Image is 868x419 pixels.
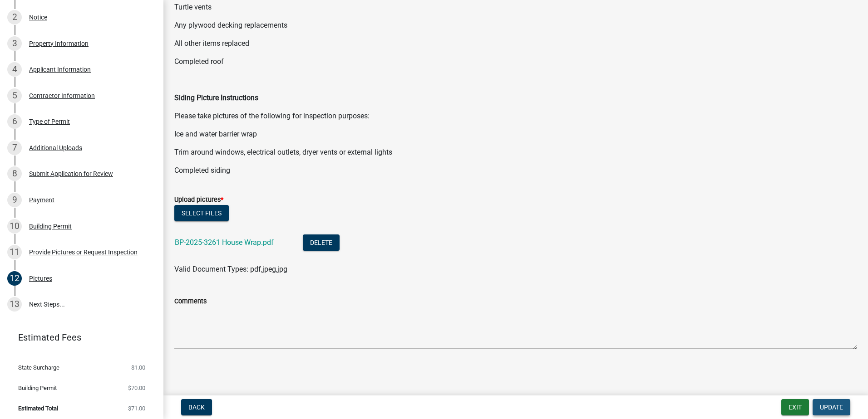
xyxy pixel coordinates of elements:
[7,62,22,77] div: 4
[7,88,22,103] div: 5
[7,10,22,24] div: 2
[29,93,95,99] div: Contractor Information
[174,20,857,31] p: Any plywood decking replacements
[174,265,287,273] span: Valid Document Types: pdf,jpeg,jpg
[7,245,22,259] div: 11
[7,36,22,51] div: 3
[131,365,145,370] span: $1.00
[29,223,72,229] div: Building Permit
[303,234,340,251] button: Delete
[174,197,223,203] label: Upload pictures
[18,365,59,370] span: State Surcharge
[7,328,149,346] a: Estimated Fees
[174,147,857,158] p: Trim around windows, electrical outlets, dryer vents or external lights
[813,399,850,415] button: Update
[7,297,22,312] div: 13
[188,404,205,411] span: Back
[29,14,47,20] div: Notice
[174,38,857,49] p: All other items replaced
[174,93,258,102] strong: Siding Picture Instructions
[29,249,138,255] div: Provide Pictures or Request Inspection
[128,405,145,411] span: $71.00
[29,145,82,151] div: Additional Uploads
[29,197,54,203] div: Payment
[29,66,91,73] div: Applicant Information
[174,2,857,13] p: Turtle vents
[174,205,229,221] button: Select files
[781,399,809,415] button: Exit
[181,399,212,415] button: Back
[29,40,89,47] div: Property Information
[7,193,22,207] div: 9
[29,171,113,177] div: Submit Application for Review
[7,141,22,155] div: 7
[175,238,274,247] a: BP-2025-3261 House Wrap.pdf
[303,239,340,248] wm-modal-confirm: Delete Document
[7,219,22,234] div: 10
[18,385,57,391] span: Building Permit
[820,404,843,411] span: Update
[29,118,70,125] div: Type of Permit
[7,166,22,181] div: 8
[174,129,857,140] p: Ice and water barrier wrap
[7,114,22,129] div: 6
[18,405,58,411] span: Estimated Total
[174,298,207,305] label: Comments
[128,385,145,391] span: $70.00
[174,56,857,67] p: Completed roof
[174,165,857,176] p: Completed siding
[174,111,857,122] p: Please take pictures of the following for inspection purposes:
[29,275,52,282] div: Pictures
[7,271,22,286] div: 12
